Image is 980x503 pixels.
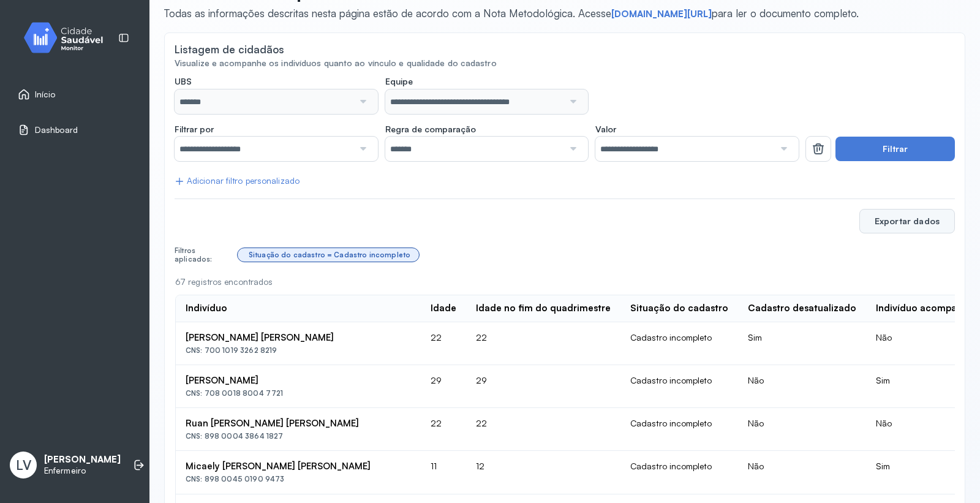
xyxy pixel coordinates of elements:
[18,88,132,100] a: Início
[620,365,738,408] td: Cadastro incompleto
[476,303,611,314] div: Idade no fim do quadrimestre
[175,58,955,69] div: Visualize e acompanhe os indivíduos quanto ao vínculo e qualidade do cadastro
[748,303,856,314] div: Cadastro desatualizado
[630,303,728,314] div: Situação do cadastro
[421,408,466,451] td: 22
[431,303,456,314] div: Idade
[186,389,411,398] div: CNS: 708 0018 8004 7721
[186,432,411,441] div: CNS: 898 0004 3864 1827
[35,89,56,100] span: Início
[175,246,233,264] div: Filtros aplicados:
[421,322,466,365] td: 22
[186,375,411,387] div: [PERSON_NAME]
[620,408,738,451] td: Cadastro incompleto
[186,346,411,355] div: CNS: 700 1019 3262 8219
[611,8,712,20] a: [DOMAIN_NAME][URL]
[175,176,300,186] div: Adicionar filtro personalizado
[18,124,132,136] a: Dashboard
[16,457,31,473] span: LV
[186,303,227,314] div: Indivíduo
[186,332,411,344] div: [PERSON_NAME] [PERSON_NAME]
[738,322,866,365] td: Sim
[186,418,411,429] div: Ruan [PERSON_NAME] [PERSON_NAME]
[385,76,413,87] span: Equipe
[13,20,123,56] img: monitor.svg
[738,365,866,408] td: Não
[175,277,954,287] div: 67 registros encontrados
[175,43,284,56] div: Listagem de cidadãos
[466,451,620,494] td: 12
[385,124,476,135] span: Regra de comparação
[835,137,955,161] button: Filtrar
[595,124,616,135] span: Valor
[44,466,121,476] p: Enfermeiro
[859,209,955,233] button: Exportar dados
[738,408,866,451] td: Não
[164,7,859,20] span: Todas as informações descritas nesta página estão de acordo com a Nota Metodológica. Acesse para ...
[44,454,121,466] p: [PERSON_NAME]
[186,461,411,472] div: Micaely [PERSON_NAME] [PERSON_NAME]
[175,76,192,87] span: UBS
[738,451,866,494] td: Não
[249,251,410,259] div: Situação do cadastro = Cadastro incompleto
[620,451,738,494] td: Cadastro incompleto
[186,475,411,483] div: CNS: 898 0045 0190 9473
[620,322,738,365] td: Cadastro incompleto
[466,365,620,408] td: 29
[35,125,78,135] span: Dashboard
[421,451,466,494] td: 11
[421,365,466,408] td: 29
[175,124,214,135] span: Filtrar por
[466,322,620,365] td: 22
[466,408,620,451] td: 22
